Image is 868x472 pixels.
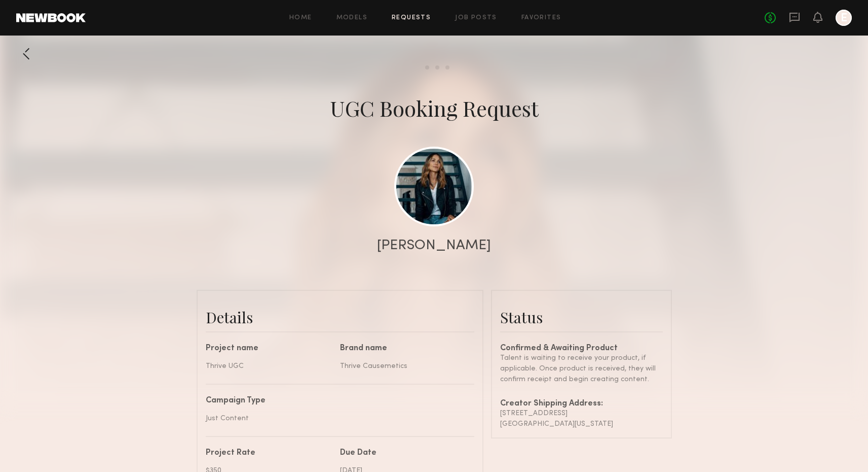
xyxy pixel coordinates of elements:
[206,397,467,405] div: Campaign Type
[340,361,467,372] div: Thrive Causemetics
[377,239,491,253] div: [PERSON_NAME]
[836,10,852,26] a: E
[206,345,332,353] div: Project name
[455,15,497,21] a: Job Posts
[340,345,467,353] div: Brand name
[500,345,663,353] div: Confirmed & Awaiting Product
[330,94,539,122] div: UGC Booking Request
[206,449,332,457] div: Project Rate
[500,419,663,429] div: [GEOGRAPHIC_DATA][US_STATE]
[392,15,431,21] a: Requests
[500,408,663,419] div: [STREET_ADDRESS]
[336,15,367,21] a: Models
[500,353,663,385] div: Talent is waiting to receive your product, if applicable. Once product is received, they will con...
[521,15,561,21] a: Favorites
[340,449,467,457] div: Due Date
[500,400,663,408] div: Creator Shipping Address:
[206,307,474,327] div: Details
[206,413,467,424] div: Just Content
[289,15,312,21] a: Home
[500,307,663,327] div: Status
[206,361,332,372] div: Thrive UGC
